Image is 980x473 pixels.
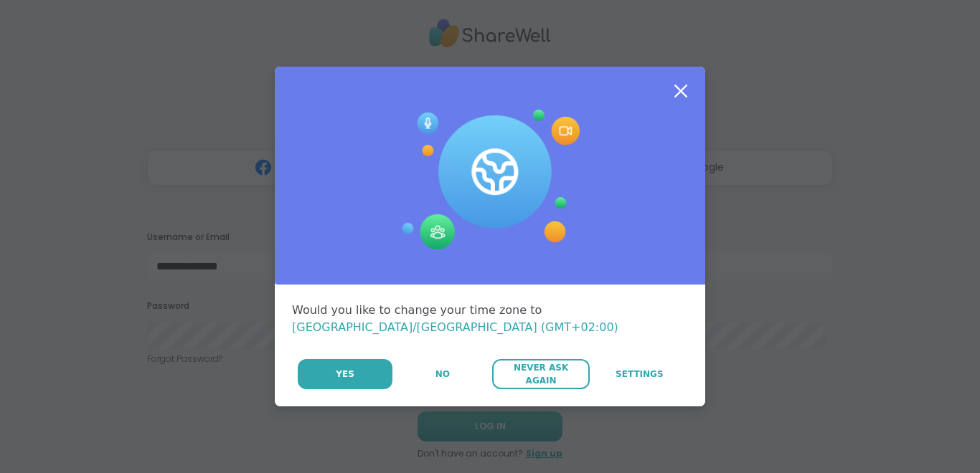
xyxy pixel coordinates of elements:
[492,359,589,389] button: Never Ask Again
[336,368,354,381] span: Yes
[292,320,618,334] span: [GEOGRAPHIC_DATA]/[GEOGRAPHIC_DATA] (GMT+02:00)
[499,361,582,387] span: Never Ask Again
[591,359,688,389] a: Settings
[292,302,688,336] div: Would you like to change your time zone to
[616,368,664,381] span: Settings
[400,110,580,250] img: Session Experience
[435,368,450,381] span: No
[394,359,491,389] button: No
[298,359,392,389] button: Yes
